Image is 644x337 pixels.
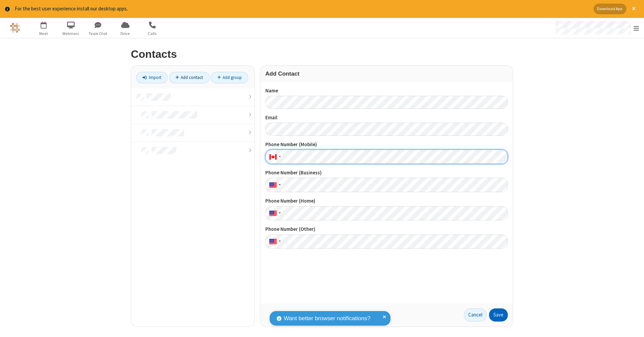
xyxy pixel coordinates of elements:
[10,23,20,33] img: QA Selenium DO NOT DELETE OR CHANGE
[265,87,508,95] label: Name
[284,314,370,323] span: Want better browser notifications?
[464,308,487,322] a: Cancel
[131,48,513,60] h2: Contacts
[265,71,508,77] h3: Add Contact
[265,114,508,122] label: Email
[265,150,283,164] div: Canada: + 1
[549,18,644,38] div: Open menu
[15,5,589,13] div: For the best user experience install our desktop apps.
[265,178,283,192] div: United States: + 1
[265,169,508,177] label: Phone Number (Business)
[2,18,28,38] button: Logo
[265,225,508,233] label: Phone Number (Other)
[31,31,56,37] span: Meet
[265,141,508,149] label: Phone Number (Mobile)
[489,308,508,322] button: Save
[140,31,165,37] span: Calls
[265,206,283,221] div: United States: + 1
[113,31,138,37] span: Drive
[58,31,84,37] span: Webinars
[265,235,283,249] div: United States: + 1
[211,72,248,83] a: Add group
[265,197,508,205] label: Phone Number (Home)
[629,4,639,14] button: Close alert
[136,72,168,83] a: Import
[594,4,626,14] button: Download App
[169,72,210,83] a: Add contact
[86,31,111,37] span: Team Chat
